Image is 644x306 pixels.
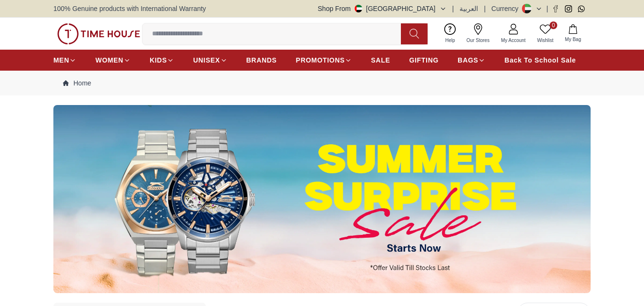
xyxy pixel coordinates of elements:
[504,55,576,65] span: Back To School Sale
[504,52,576,69] a: Back To School Sale
[441,37,459,44] span: Help
[95,52,131,69] a: WOMEN
[355,5,362,12] img: United Arab Emirates
[565,5,572,12] a: Instagram
[53,55,69,65] span: MEN
[57,23,140,44] img: ...
[550,21,557,29] span: 0
[532,21,559,46] a: 0Wishlist
[452,4,454,13] span: |
[458,55,478,65] span: BAGS
[460,4,478,13] button: العربية
[296,55,345,65] span: PROMOTIONS
[559,22,587,45] button: My Bag
[463,37,493,44] span: Our Stores
[533,37,557,44] span: Wishlist
[193,55,220,65] span: UNISEX
[409,52,439,69] a: GIFTING
[440,21,461,46] a: Help
[53,52,76,69] a: MEN
[95,55,123,65] span: WOMEN
[409,55,439,65] span: GIFTING
[150,52,174,69] a: KIDS
[296,52,352,69] a: PROMOTIONS
[371,52,390,69] a: SALE
[578,5,585,12] a: Whatsapp
[150,55,167,65] span: KIDS
[193,52,227,69] a: UNISEX
[497,37,530,44] span: My Account
[246,52,277,69] a: BRANDS
[484,4,486,13] span: |
[53,105,591,293] img: ...
[246,55,277,65] span: BRANDS
[561,36,585,43] span: My Bag
[63,78,91,88] a: Home
[53,71,591,95] nav: Breadcrumb
[458,52,485,69] a: BAGS
[371,55,390,65] span: SALE
[546,4,548,13] span: |
[491,4,522,13] div: Currency
[318,4,447,13] button: Shop From[GEOGRAPHIC_DATA]
[461,21,495,46] a: Our Stores
[53,4,206,13] span: 100% Genuine products with International Warranty
[552,5,559,12] a: Facebook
